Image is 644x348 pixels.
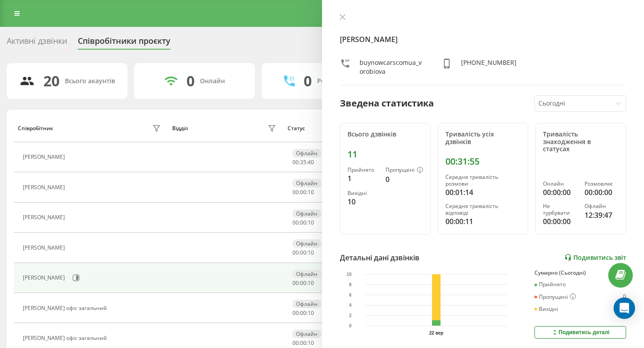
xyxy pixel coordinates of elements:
span: 00 [292,279,299,287]
text: 6 [349,293,352,297]
text: 0 [349,323,352,328]
div: [PERSON_NAME] [23,154,67,160]
div: Детальні дані дзвінків [340,252,419,263]
div: Офлайн [292,149,321,157]
div: 00:01:14 [445,187,521,198]
div: Всього акаунтів [65,77,115,85]
div: : : [292,340,314,346]
div: Тривалість усіх дзвінків [445,131,521,146]
span: 40 [308,158,314,166]
div: 12:39:47 [585,210,619,221]
span: 00 [300,309,306,317]
div: Статус [288,125,305,132]
div: [PHONE_NUMBER] [461,58,517,76]
span: 00 [300,219,306,226]
div: Офлайн [292,209,321,218]
div: Середня тривалість відповіді [445,203,521,216]
div: Тривалість знаходження в статусах [543,131,619,153]
span: 10 [308,188,314,196]
div: Зведена статистика [340,97,434,110]
div: [PERSON_NAME] офіс загальний [23,335,109,341]
text: 4 [349,303,352,308]
div: 00:00:00 [585,187,619,198]
div: Онлайн [200,77,225,85]
div: Співробітник [18,125,53,132]
button: Подивитись деталі [534,326,626,339]
div: Офлайн [585,203,619,209]
div: Open Intercom Messenger [614,297,635,319]
span: 35 [300,158,306,166]
div: 10 [347,196,378,207]
div: 0 [623,293,626,301]
div: 0 [386,174,423,185]
div: Розмовляють [317,77,360,85]
text: 10 [347,272,352,277]
div: Прийнято [347,167,378,173]
span: 00 [292,158,299,166]
div: Середня тривалість розмови [445,174,521,187]
span: 10 [308,309,314,317]
text: 22 вер [429,331,444,335]
div: Відділ [172,125,188,132]
div: Прийнято [534,281,566,288]
div: [PERSON_NAME] [23,275,67,281]
div: 00:00:00 [543,187,577,198]
div: Активні дзвінки [7,36,67,50]
span: 10 [308,219,314,226]
div: 1 [623,281,626,288]
div: Офлайн [292,270,321,278]
span: 00 [292,219,299,226]
div: Офлайн [292,300,321,308]
span: 00 [292,188,299,196]
span: 00 [300,279,306,287]
text: 2 [349,313,352,318]
div: Подивитись деталі [551,329,610,336]
div: [PERSON_NAME] [23,245,67,251]
div: 1 [347,173,378,184]
div: Всього дзвінків [347,131,423,138]
div: Пропущені [386,167,423,174]
div: Офлайн [292,179,321,187]
span: 00 [300,339,306,347]
div: Вихідні [347,190,378,196]
text: 8 [349,282,352,287]
div: : : [292,310,314,316]
div: buynowcarscomua_vorobiova [360,58,424,76]
div: Вихідні [534,306,558,312]
div: Сумарно (Сьогодні) [534,270,626,276]
div: 0 [186,72,195,89]
div: [PERSON_NAME] офіс загальний [23,305,109,311]
div: 11 [347,149,423,160]
div: Співробітники проєкту [78,36,170,50]
div: 0 [304,72,312,89]
span: 10 [308,249,314,256]
div: 00:00:00 [543,216,577,227]
span: 00 [292,309,299,317]
span: 00 [300,188,306,196]
span: 10 [308,339,314,347]
span: 00 [292,339,299,347]
div: 00:00:11 [445,216,521,227]
span: 10 [308,279,314,287]
div: 20 [43,72,59,89]
div: : : [292,280,314,286]
div: Онлайн [543,181,577,187]
span: 00 [300,249,306,256]
div: : : [292,189,314,195]
h4: [PERSON_NAME] [340,34,626,45]
span: 00 [292,249,299,256]
div: Розмовляє [585,181,619,187]
div: [PERSON_NAME] [23,184,67,191]
div: 00:31:55 [445,156,521,167]
div: [PERSON_NAME] [23,214,67,221]
div: : : [292,159,314,166]
div: Офлайн [292,330,321,338]
div: Пропущені [534,293,576,301]
a: Подивитись звіт [564,254,626,261]
div: : : [292,250,314,256]
div: : : [292,220,314,226]
div: Офлайн [292,239,321,248]
div: Не турбувати [543,203,577,216]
